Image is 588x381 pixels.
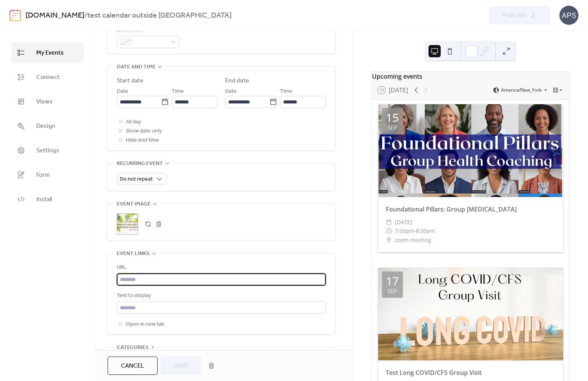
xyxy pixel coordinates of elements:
span: Event image [117,200,151,209]
div: ​ [386,218,392,227]
span: Time [280,87,292,96]
span: [DATE] [395,218,412,227]
div: ••• [107,347,335,363]
span: 8:00pm [416,226,435,236]
a: Design [11,116,84,136]
div: Foundational Pillars: Group [MEDICAL_DATA] [378,205,563,214]
a: My Events [11,42,84,63]
span: Date [117,87,128,96]
div: ​ [386,226,392,236]
a: Form [11,165,84,185]
span: Form [36,171,50,180]
a: [DOMAIN_NAME] [26,8,84,23]
span: Categories [117,343,148,352]
span: Date [225,87,237,96]
b: / [84,8,87,23]
span: Open in new tab [126,320,164,329]
div: ​ [386,236,392,245]
div: Sep [388,288,397,294]
img: logo [10,9,21,21]
span: America/New_York [501,88,541,92]
div: Upcoming events [372,72,569,81]
div: Start date [117,76,143,86]
span: Settings [36,146,59,155]
button: Cancel [108,357,158,375]
div: 15 [386,112,399,123]
span: Time [172,87,184,96]
span: All day [126,118,141,127]
div: Text to display [117,291,324,300]
div: APS [559,6,578,25]
div: Sep [388,125,397,131]
span: - [414,226,416,236]
div: Test Long COVID/CFS Group Visit [378,368,563,377]
span: Hide end time [126,136,159,145]
span: Event links [117,249,150,258]
a: Connect [11,67,84,87]
span: Install [36,195,52,204]
div: ; [117,213,138,235]
div: Event color [117,26,178,35]
span: Do not repeat [120,174,153,184]
span: 7:00pm [395,226,414,236]
span: Cancel [121,362,144,371]
a: Settings [11,140,84,161]
a: Views [11,91,84,112]
b: test calendar outside [GEOGRAPHIC_DATA] [87,8,232,23]
span: Show date only [126,127,162,136]
div: URL [117,263,324,272]
div: 17 [386,275,399,287]
span: Design [36,122,55,131]
span: zoom meeting [395,236,431,245]
span: Recurring event [117,159,163,168]
span: Date and time [117,63,156,72]
div: End date [225,76,249,86]
span: Views [36,97,53,107]
span: Connect [36,73,60,82]
a: Install [11,189,84,210]
span: My Events [36,48,64,58]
